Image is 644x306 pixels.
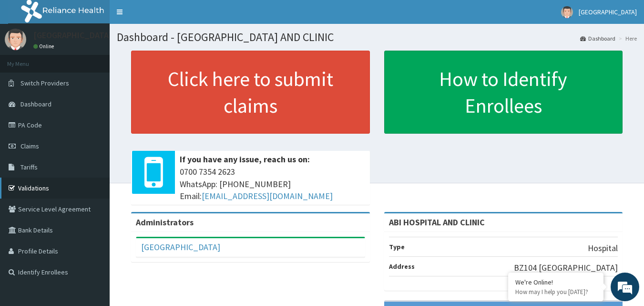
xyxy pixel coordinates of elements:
[389,217,485,228] strong: ABI HOSPITAL AND CLINIC
[136,217,194,228] b: Administrators
[5,204,182,238] textarea: Type your message and hit 'Enter'
[33,43,56,50] a: Online
[117,31,637,43] h1: Dashboard - [GEOGRAPHIC_DATA] AND CLINIC
[33,31,112,40] p: [GEOGRAPHIC_DATA]
[514,262,618,274] p: BZ104 [GEOGRAPHIC_DATA]
[50,53,160,66] div: Chat with us now
[141,242,220,253] a: [GEOGRAPHIC_DATA]
[20,100,51,108] span: Dashboard
[389,262,415,271] b: Address
[384,51,623,134] a: How to Identify Enrollees
[561,6,573,18] img: User Image
[20,79,69,87] span: Switch Providers
[180,166,365,202] span: 0700 7354 2623 WhatsApp: [PHONE_NUMBER] Email:
[5,29,26,50] img: User Image
[20,163,38,171] span: Tariffs
[202,190,333,201] a: [EMAIL_ADDRESS][DOMAIN_NAME]
[515,278,596,286] div: We're Online!
[515,288,596,296] p: How may I help you today?
[580,34,615,42] a: Dashboard
[588,242,618,254] p: Hospital
[579,8,637,16] span: [GEOGRAPHIC_DATA]
[131,51,370,134] a: Click here to submit claims
[20,142,39,150] span: Claims
[156,5,179,28] div: Minimize live chat window
[18,48,39,72] img: d_794563401_company_1708531726252_794563401
[180,154,310,165] b: If you have any issue, reach us on:
[616,34,637,42] li: Here
[55,92,132,189] span: We're online!
[389,243,405,251] b: Type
